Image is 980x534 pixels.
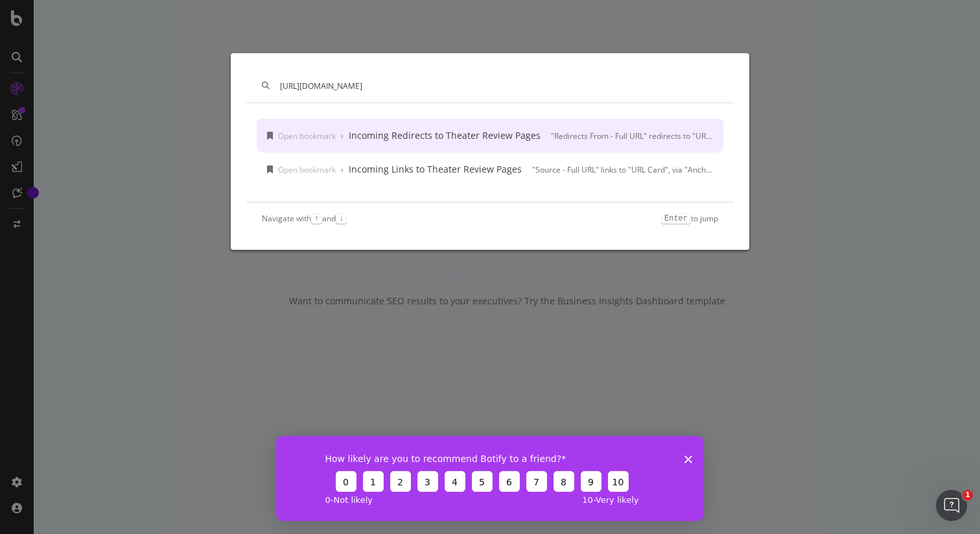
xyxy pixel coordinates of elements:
[231,53,749,250] div: modal
[349,129,541,142] div: Incoming Redirects to Theater Review Pages
[532,164,713,175] div: "Source - Full URL" links to "URL Card", via "Anchor Text". "No. of Crawls from Google" is the nu...
[311,213,322,224] kbd: ↑
[661,213,691,224] kbd: Enter
[962,490,973,500] span: 1
[341,130,344,141] div: ›
[262,213,347,224] div: Navigate with and
[278,130,336,141] div: Open bookmark
[280,80,718,91] input: Type a command or search…
[341,164,344,175] div: ›
[278,164,336,175] div: Open bookmark
[551,130,713,141] div: "Redirects From - Full URL" redirects to "URL Card" Next Steps: update "Redirects From - Full URL...
[349,163,522,176] div: Incoming Links to Theater Review Pages
[276,436,704,521] iframe: Survey from Botify
[661,213,718,224] div: to jump
[936,490,967,521] iframe: Intercom live chat
[336,213,347,224] kbd: ↓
